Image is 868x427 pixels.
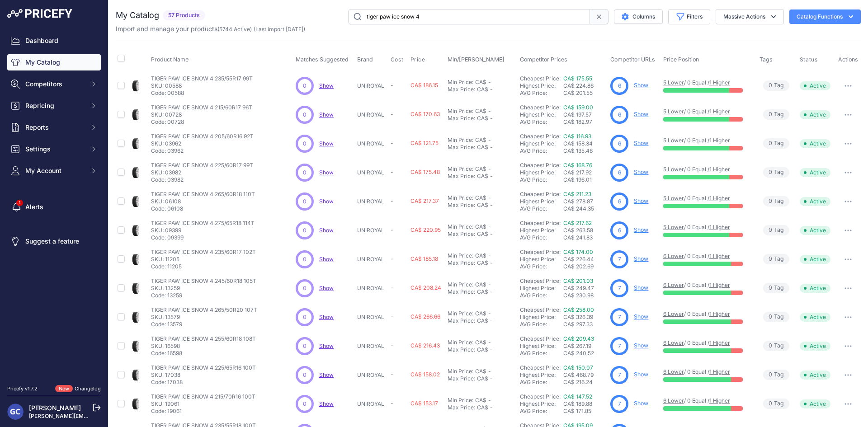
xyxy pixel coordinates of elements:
[520,220,561,226] a: Cheapest Price:
[410,255,438,262] span: CA$ 185.18
[520,176,563,183] div: AVG Price:
[391,111,393,117] span: -
[769,226,772,235] span: 0
[663,282,684,288] a: 6 Lower
[520,256,563,263] div: Highest Price:
[709,368,730,375] a: 1 Higher
[520,205,563,212] div: AVG Price:
[634,342,648,349] a: Show
[319,82,334,89] span: Show
[348,9,590,24] input: Search
[410,284,441,291] span: CA$ 208.24
[319,314,334,320] a: Show
[663,108,750,115] p: / 0 Equal /
[25,145,85,154] span: Settings
[634,82,648,89] a: Show
[488,202,493,209] div: -
[486,252,491,259] div: -
[410,197,439,204] span: CA$ 217.37
[319,285,334,291] a: Show
[520,140,563,147] div: Highest Price:
[151,256,256,263] p: SKU: 11205
[448,165,473,173] div: Min Price:
[663,56,699,63] span: Price Position
[563,140,593,147] span: CA$ 158.34
[614,9,663,24] button: Columns
[319,140,334,147] span: Show
[391,140,393,146] span: -
[319,227,334,234] a: Show
[391,82,393,89] span: -
[663,195,750,202] p: / 0 Equal /
[7,233,101,249] a: Suggest a feature
[763,80,789,91] span: Tag
[410,226,441,233] span: CA$ 220.95
[477,115,488,122] div: CA$
[709,195,730,202] a: 1 Higher
[769,168,772,177] span: 0
[151,285,256,292] p: SKU: 13259
[475,223,486,230] div: CA$
[151,82,253,89] p: SKU: 00588
[563,75,592,82] a: CA$ 175.55
[709,224,730,230] a: 1 Higher
[219,26,250,33] a: 5744 Active
[477,173,488,180] div: CA$
[663,397,684,404] a: 6 Lower
[486,194,491,202] div: -
[151,118,252,126] p: Code: 00728
[520,104,561,111] a: Cheapest Price:
[520,111,563,118] div: Highest Price:
[789,9,861,24] button: Catalog Functions
[151,191,255,198] p: TIGER PAW ICE SNOW 4 265/60R18 110T
[520,234,563,241] div: AVG Price:
[151,140,254,147] p: SKU: 03962
[319,169,334,176] a: Show
[151,227,255,234] p: SKU: 09399
[800,255,830,264] span: Active
[151,249,256,256] p: TIGER PAW ICE SNOW 4 235/60R17 102T
[357,198,387,205] p: UNIROYAL
[319,256,334,263] a: Show
[448,173,475,180] div: Max Price:
[563,256,594,263] span: CA$ 226.44
[357,227,387,234] p: UNIROYAL
[634,169,648,175] a: Show
[391,255,393,262] span: -
[357,111,387,118] p: UNIROYAL
[7,54,101,70] a: My Catalog
[7,33,101,49] a: Dashboard
[763,225,789,235] span: Tag
[563,176,607,183] div: CA$ 196.01
[296,56,349,63] span: Matches Suggested
[520,263,563,270] div: AVG Price:
[391,169,393,175] span: -
[7,163,101,179] button: My Account
[448,115,475,122] div: Max Price:
[151,162,253,169] p: TIGER PAW ICE SNOW 4 225/60R17 99T
[391,284,393,291] span: -
[486,165,491,173] div: -
[448,230,475,238] div: Max Price:
[709,253,730,259] a: 1 Higher
[563,147,607,155] div: CA$ 135.46
[319,371,334,378] a: Show
[477,202,488,209] div: CA$
[763,167,789,178] span: Tag
[319,198,334,205] a: Show
[520,277,561,284] a: Cheapest Price:
[7,119,101,136] button: Reports
[151,176,253,183] p: Code: 03982
[563,364,593,371] a: CA$ 150.07
[357,56,373,63] span: Brand
[319,111,334,118] a: Show
[475,79,486,86] div: CA$
[563,198,593,205] span: CA$ 278.87
[25,123,85,132] span: Reports
[475,252,486,259] div: CA$
[663,137,750,144] p: / 0 Equal /
[391,56,403,63] span: Cost
[634,140,648,146] a: Show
